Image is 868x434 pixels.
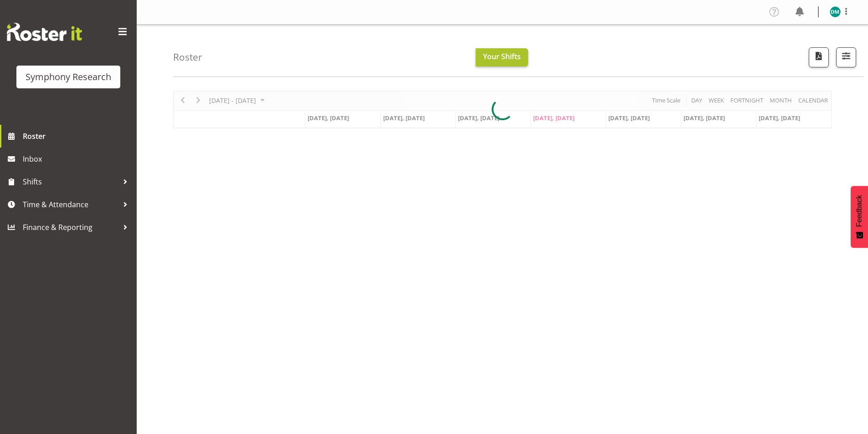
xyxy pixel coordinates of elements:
[23,129,132,143] span: Roster
[173,52,202,62] h4: Roster
[830,6,841,17] img: denis-morsin11871.jpg
[855,195,863,227] span: Feedback
[7,23,82,41] img: Rosterit website logo
[23,220,118,234] span: Finance & Reporting
[26,70,111,84] div: Symphony Research
[836,47,856,67] button: Filter Shifts
[809,47,829,67] button: Download a PDF of the roster according to the set date range.
[23,198,118,211] span: Time & Attendance
[483,51,521,61] span: Your Shifts
[476,48,528,66] button: Your Shifts
[851,186,868,248] button: Feedback - Show survey
[23,152,132,166] span: Inbox
[23,175,118,189] span: Shifts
